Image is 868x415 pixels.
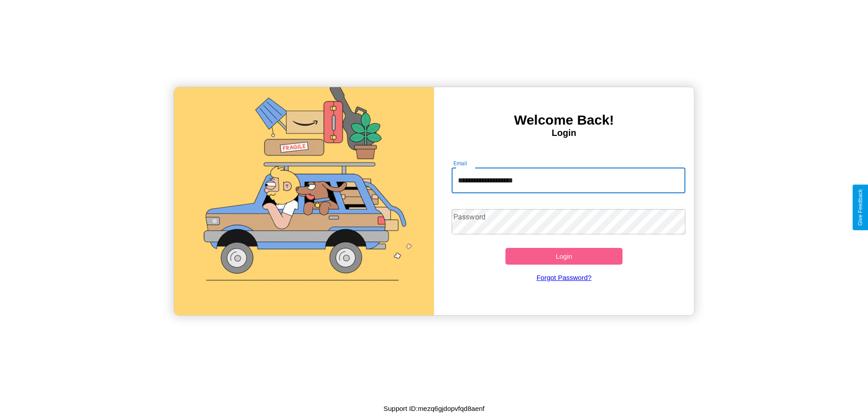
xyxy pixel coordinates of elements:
img: gif [174,87,434,315]
a: Forgot Password? [447,265,681,290]
h3: Welcome Back! [434,112,694,128]
button: Login [505,248,623,265]
p: Support ID: mezq6gjdopvfqd8aenf [383,402,485,415]
div: Give Feedback [857,189,863,226]
label: Email [453,159,467,167]
h4: Login [434,128,694,138]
